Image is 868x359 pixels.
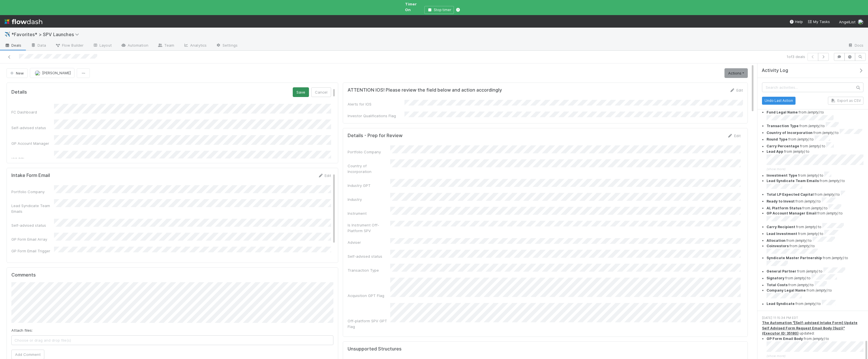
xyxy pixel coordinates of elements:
h5: Details [11,89,27,95]
li: from to [767,178,863,190]
a: Automation [116,41,153,50]
summary: Lead App from (empty) to (show more) [767,149,863,172]
a: Data [26,41,51,50]
a: Settings [211,41,242,50]
div: Self-advised status [348,253,390,259]
div: Country of Incorporation [348,163,390,174]
strong: GP Account Manager Email [767,211,817,215]
strong: Investment Type [767,174,797,178]
em: (empty) [809,144,821,148]
em: (empty) [805,225,817,229]
em: (empty) [807,232,819,236]
em: (empty) [828,179,841,183]
li: from to [767,191,863,197]
li: from to [767,129,863,136]
img: logo-inverted-e16ddd16eac7371096b0.svg [5,17,42,26]
li: from to [767,135,863,142]
a: The Automation "[Self-advised Intake Form] Update Self Advised Form Request Email Body (Suzi)" (E... [762,321,857,335]
span: Choose or drag and drop file(s) [12,336,333,345]
li: from to [767,288,863,300]
li: from to [767,267,863,274]
h5: ATTENTION IOS! Please review the field below and action accordingly [348,87,502,93]
strong: Country of Incorporation [767,131,813,135]
li: from to [767,237,863,244]
button: Undo Last Action [762,96,796,104]
div: Self-advised status [11,125,54,131]
li: from to [767,300,863,307]
h5: Intake Form Email [11,173,50,178]
div: Adviser [348,240,390,245]
strong: General Partner [767,269,796,274]
div: Off-platform SPV GPT Flag [348,318,390,329]
a: Actions [724,68,748,78]
em: (empty) [797,137,809,142]
div: Is Instrument Off-Platform SPV [348,222,390,234]
button: [PERSON_NAME] [30,68,74,78]
em: (empty) [795,238,807,243]
div: Alerts for IOS [348,101,404,107]
div: Instrument [348,211,390,216]
span: Flow Builder [55,42,84,48]
span: Activity Log [762,68,788,73]
span: 1 of 3 deals [787,54,805,59]
li: from to [767,211,863,223]
a: Flow Builder [51,41,88,50]
a: Docs [843,41,868,50]
li: from to [767,172,863,178]
span: (show more) [767,167,786,171]
input: Search activities... [762,82,863,92]
h5: Comments [11,272,333,278]
button: New [7,68,28,78]
strong: Carry Recipient [767,225,795,229]
div: GP Account Manager [11,141,54,146]
span: AngelList [839,20,855,24]
em: (empty) [826,211,838,215]
a: Edit [730,88,743,92]
span: ✈️ [5,32,10,37]
strong: Company Legal Name [767,288,806,292]
div: Portfolio Company [11,189,54,195]
strong: Allocation [767,238,786,243]
strong: Syndicate Master Partnership [767,256,822,260]
strong: Total LP Expected Capital [767,192,814,197]
em: (empty) [798,244,811,248]
a: My Tasks [807,19,830,24]
label: Attach files: [11,327,33,333]
em: (empty) [804,302,817,306]
em: (empty) [813,337,825,341]
div: Industry GPT [348,183,390,188]
div: FC Dashboard [11,109,54,115]
span: Timer On [405,2,417,12]
li: from to [767,255,863,267]
a: Edit [318,173,331,178]
strong: Total Costs [767,283,788,287]
em: (empty) [807,174,819,178]
strong: Lead App [767,149,783,154]
strong: Ready to Invest [767,199,795,203]
div: GP Form Email Array [11,236,54,242]
div: Self-advised status [11,222,54,228]
div: IOS DRI [11,156,54,162]
div: Help [789,19,803,24]
strong: Carry Percentage [767,144,799,148]
button: Save [293,87,309,97]
strong: Lead Investment [767,232,797,236]
button: Export as CSV [828,96,863,104]
li: from to [767,223,863,230]
li: from to [767,122,863,129]
img: avatar_b18de8e2-1483-4e81-aa60-0a3d21592880.png [858,19,863,25]
li: from to [767,244,863,255]
button: Stop timer [424,6,454,14]
a: Team [153,41,179,50]
li: from to [767,230,863,237]
strong: Signatory [767,276,784,280]
span: My Tasks [807,19,830,24]
div: Lead Syndicate Team Emails [11,203,54,214]
a: Edit [727,133,741,138]
span: [PERSON_NAME] [42,71,71,75]
div: Investor Qualifications Flag [348,113,404,119]
strong: Coinvestors [767,244,789,248]
div: GP Form Email Trigger [11,248,54,254]
div: Industry [348,197,390,202]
